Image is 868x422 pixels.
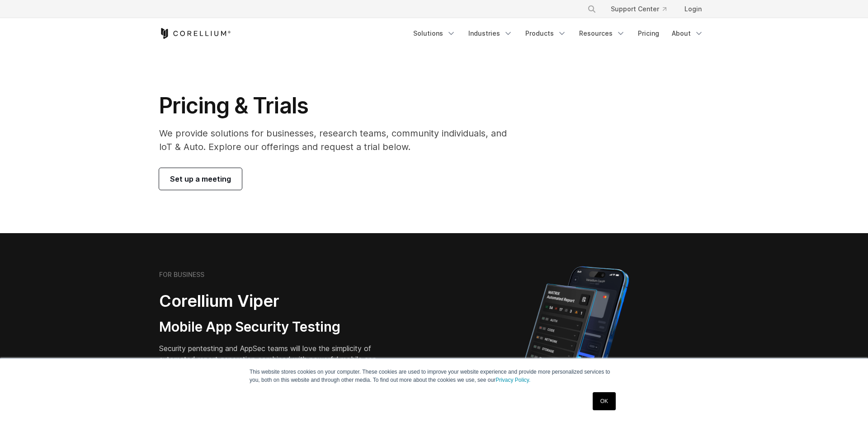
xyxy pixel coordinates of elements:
a: Solutions [408,25,461,42]
a: Login [677,1,709,17]
div: Navigation Menu [408,25,709,42]
a: Support Center [604,1,674,17]
h2: Corellium Viper [159,291,391,311]
button: Search [584,1,600,17]
a: Privacy Policy. [495,377,530,383]
a: Pricing [632,25,665,42]
h3: Mobile App Security Testing [159,319,391,336]
div: Navigation Menu [576,1,709,17]
a: Resources [574,25,631,42]
span: Set up a meeting [170,173,231,184]
a: About [666,25,709,42]
a: Set up a meeting [159,168,242,190]
h1: Pricing & Trials [159,92,519,119]
h6: FOR BUSINESS [159,271,204,279]
p: Security pentesting and AppSec teams will love the simplicity of automated report generation comb... [159,343,391,375]
a: Industries [463,25,518,42]
a: Products [520,25,572,42]
p: We provide solutions for businesses, research teams, community individuals, and IoT & Auto. Explo... [159,127,519,154]
a: OK [593,392,616,410]
img: Corellium MATRIX automated report on iPhone showing app vulnerability test results across securit... [508,262,644,420]
a: Corellium Home [159,28,231,39]
p: This website stores cookies on your computer. These cookies are used to improve your website expe... [250,368,618,384]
